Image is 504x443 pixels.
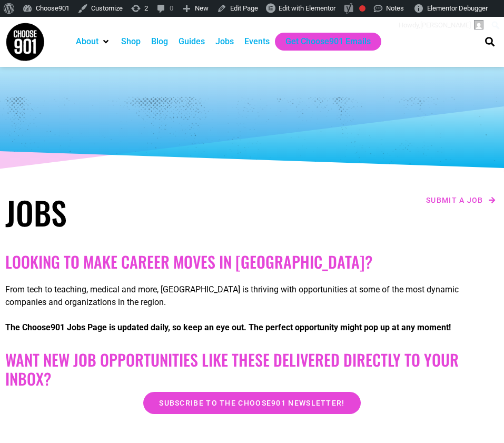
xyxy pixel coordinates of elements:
h2: Want New Job Opportunities like these Delivered Directly to your Inbox? [5,350,499,388]
span: [PERSON_NAME] [420,21,471,29]
a: Jobs [215,35,234,48]
a: Get Choose901 Emails [285,35,371,48]
span: Subscribe to the Choose901 newsletter! [159,399,344,407]
span: Edit with Elementor [279,4,335,12]
span: Submit a job [426,196,483,204]
a: About [76,35,98,48]
nav: Main nav [71,33,470,51]
div: Needs improvement [359,5,365,12]
a: Subscribe to the Choose901 newsletter! [143,392,360,414]
h2: Looking to make career moves in [GEOGRAPHIC_DATA]? [5,252,499,271]
a: Howdy, [395,17,488,34]
div: About [71,33,116,51]
a: Guides [179,35,205,48]
a: Blog [151,35,168,48]
a: Events [244,35,270,48]
a: Submit a job [423,193,499,207]
div: Search [481,33,498,51]
p: From tech to teaching, medical and more, [GEOGRAPHIC_DATA] is thriving with opportunities at some... [5,283,499,309]
a: Shop [121,35,141,48]
h1: Jobs [5,193,247,231]
strong: The Choose901 Jobs Page is updated daily, so keep an eye out. The perfect opportunity might pop u... [5,322,451,332]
